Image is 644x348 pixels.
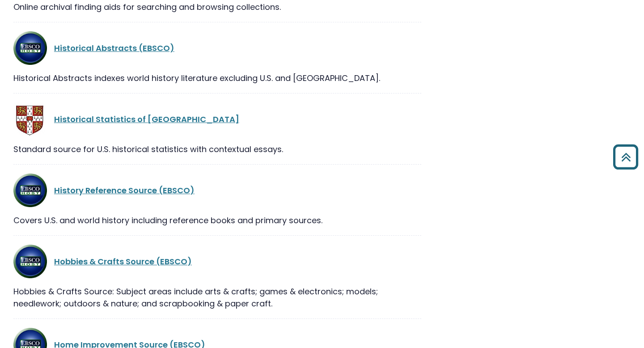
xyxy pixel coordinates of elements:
[13,143,421,155] div: Standard source for U.S. historical statistics with contextual essays.
[13,285,421,310] div: Hobbies & Crafts Source: Subject areas include arts & crafts; games & electronics; models; needle...
[54,42,174,54] a: Historical Abstracts (EBSCO)
[13,214,421,226] div: Covers U.S. and world history including reference books and primary sources.
[610,149,642,165] a: Back to Top
[13,72,421,84] div: Historical Abstracts indexes world history literature excluding U.S. and [GEOGRAPHIC_DATA].
[54,256,192,267] a: Hobbies & Crafts Source (EBSCO)
[54,114,239,125] a: Historical Statistics of [GEOGRAPHIC_DATA]
[54,185,195,196] a: History Reference Source (EBSCO)
[13,1,421,13] div: Online archival finding aids for searching and browsing collections.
